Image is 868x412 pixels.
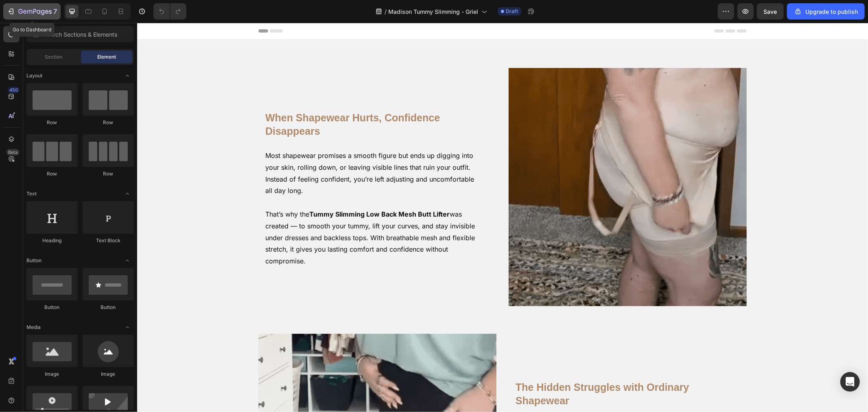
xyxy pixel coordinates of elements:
[137,23,868,412] iframe: Design area
[3,3,61,20] button: 7
[764,8,777,15] span: Save
[26,237,78,244] div: Heading
[385,7,387,16] span: /
[794,7,858,16] div: Upgrade to publish
[8,87,20,93] div: 450
[26,257,42,264] span: Button
[26,26,134,42] input: Search Sections & Elements
[378,357,603,385] h2: The Hidden Struggles with Ordinary Shapewear
[787,3,865,20] button: Upgrade to publish
[121,187,134,200] span: Toggle open
[26,370,78,378] div: Image
[45,53,63,61] span: Section
[26,304,78,311] div: Button
[83,119,134,126] div: Row
[121,254,134,267] span: Toggle open
[97,53,116,61] span: Element
[388,7,478,16] span: Madison Tummy Slimming - Griel
[83,237,134,244] div: Text Block
[26,119,78,126] div: Row
[53,7,57,16] p: 7
[83,370,134,378] div: Image
[153,3,186,20] div: Undo/Redo
[121,69,134,82] span: Toggle open
[6,149,20,156] div: Beta
[83,170,134,178] div: Row
[121,321,134,334] span: Toggle open
[83,304,134,311] div: Button
[840,372,860,392] div: Open Intercom Messenger
[172,187,313,195] strong: Tummy Slimming Low Back Mesh Butt Lifter
[26,324,41,331] span: Media
[757,3,784,20] button: Save
[26,190,37,197] span: Text
[26,72,42,79] span: Layout
[506,8,518,15] span: Draft
[26,170,78,178] div: Row
[372,45,610,283] img: gempages_582946572971541465-2f2c21e3-a0a4-45b0-b8dd-f27406a940e6.gif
